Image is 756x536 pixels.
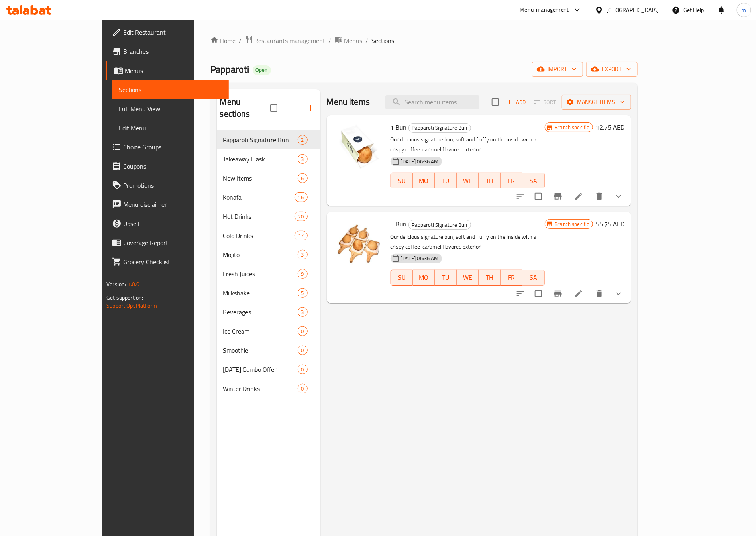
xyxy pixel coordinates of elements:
span: Select to update [530,188,547,205]
div: items [298,269,308,279]
div: items [295,231,307,240]
span: 0 [298,366,307,373]
div: items [298,154,308,164]
div: Cold Drinks [223,231,295,240]
span: 5 [298,289,307,297]
button: export [586,62,638,77]
span: [DATE] 06:36 AM [398,158,442,165]
span: Manage items [568,97,625,107]
span: 0 [298,328,307,335]
span: Milkshake [223,288,298,298]
span: m [742,6,746,14]
div: Fresh Juices9 [217,264,320,283]
button: show more [609,284,628,303]
span: Full Menu View [119,104,222,114]
a: Edit Menu [112,118,229,137]
span: Smoothie [223,346,298,355]
div: Takeaway Flask3 [217,149,320,169]
div: items [298,346,308,355]
h6: 12.75 AED [596,122,625,133]
button: TH [479,270,501,286]
a: Edit menu item [574,289,583,298]
span: 3 [298,251,307,259]
span: [DATE] Combo Offer [223,365,298,374]
span: WE [460,175,475,187]
span: Grocery Checklist [123,257,222,267]
span: 0 [298,385,307,393]
li: / [329,36,332,45]
div: Winter Drinks0 [217,379,320,398]
div: items [298,365,308,374]
div: Milkshake5 [217,283,320,302]
span: Papparoti Signature Bun [409,123,471,132]
button: show more [609,187,628,206]
button: sort-choices [511,284,530,303]
div: Ramadan Combo Offer [223,365,298,374]
span: Add item [504,96,529,108]
img: 5 Bun [333,218,384,269]
a: Edit Restaurant [106,23,229,42]
div: Open [253,65,271,75]
img: 1 Bun [333,122,384,173]
span: TU [438,272,454,283]
a: Grocery Checklist [106,252,229,271]
span: TH [482,272,497,283]
button: Branch-specific-item [548,284,567,303]
div: Papparoti Signature Bun [408,220,471,230]
svg: Show Choices [614,289,623,298]
span: 20 [295,213,307,220]
span: Open [253,67,271,73]
button: WE [457,173,479,188]
li: / [366,36,369,45]
div: items [298,135,308,145]
span: SA [526,175,541,187]
div: Beverages3 [217,302,320,322]
div: Fresh Juices [223,269,298,279]
button: SA [522,270,544,286]
div: Ice Cream [223,326,298,336]
span: MO [416,175,432,187]
div: items [298,250,308,259]
button: TH [479,173,501,188]
button: SU [391,270,413,286]
input: search [385,95,479,109]
span: 3 [298,308,307,316]
a: Menus [335,35,363,46]
span: Branches [123,47,222,56]
button: MO [413,270,435,286]
span: import [538,64,577,74]
div: Cold Drinks17 [217,226,320,245]
span: Menus [344,36,363,45]
span: Papparoti Signature Bun [223,135,298,145]
span: Mojito [223,250,298,259]
span: Edit Menu [119,123,222,133]
div: Konafa [223,192,295,202]
h2: Menu sections [220,96,270,120]
button: Add [504,96,529,108]
span: Sort sections [282,98,301,118]
div: items [295,192,307,202]
span: Beverages [223,307,298,317]
button: Add section [301,98,320,118]
div: Papparoti Signature Bun2 [217,130,320,149]
a: Menus [106,61,229,80]
button: delete [590,284,609,303]
button: Branch-specific-item [548,187,567,206]
div: items [298,173,308,183]
button: Manage items [562,95,631,110]
span: 2 [298,136,307,144]
div: items [295,212,307,221]
span: Add [506,98,527,107]
div: Hot Drinks20 [217,207,320,226]
span: 6 [298,175,307,182]
span: 16 [295,194,307,201]
a: Menu disclaimer [106,195,229,214]
a: Support.OpsPlatform [106,300,157,311]
span: Papparoti [210,60,249,78]
button: delete [590,187,609,206]
div: items [298,307,308,317]
svg: Show Choices [614,192,623,201]
button: SA [522,173,544,188]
